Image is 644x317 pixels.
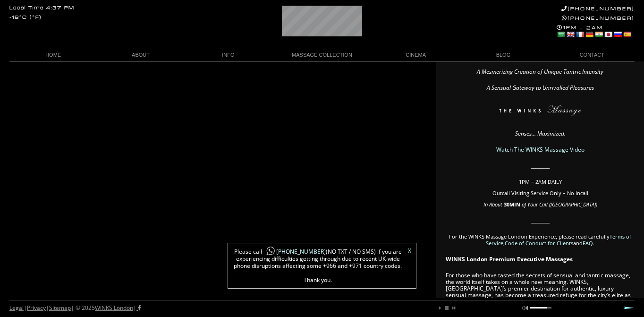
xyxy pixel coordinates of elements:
a: WINKS London [95,304,133,312]
a: FAQ [583,240,593,247]
a: Code of Conduct for Clients [505,240,573,247]
a: Sitemap [49,304,71,312]
a: Next [623,306,635,309]
span: 1PM – 2AM DAILY [519,178,562,185]
em: Senses… Maximized. [515,129,566,137]
p: For those who have tasted the secrets of sensual and tantric massage, the world itself takes on a... [446,272,635,312]
a: German [585,31,593,38]
img: The WINKS London Massage [471,105,610,120]
p: ________ [446,217,635,224]
div: 1PM - 2AM [557,25,635,40]
a: X [408,248,411,254]
a: Watch The WINKS Massage Video [496,146,585,154]
a: INFO [185,49,272,61]
a: next [450,305,456,311]
span: Please call (NO TXT / NO SMS) if you are experiencing difficulties getting through due to recent ... [233,248,403,283]
a: Spanish [623,31,631,38]
a: BLOG [459,49,547,61]
a: [PHONE_NUMBER] [562,15,635,21]
em: A Mesmerizing Creation of Unique Tantric Intensity [477,68,603,76]
a: Japanese [604,31,612,38]
em: of Your Call ([GEOGRAPHIC_DATA]) [522,201,597,208]
a: English [566,31,575,38]
a: [PHONE_NUMBER] [561,6,635,12]
span: 30 [504,201,509,208]
a: Russian [613,31,622,38]
p: ________ [446,163,635,169]
div: -18°C (°F) [9,15,42,20]
em: A Sensual Gateway to Unrivalled Pleasures [487,84,594,92]
a: MASSAGE COLLECTION [272,49,372,61]
a: Arabic [557,31,565,38]
a: ABOUT [97,49,184,61]
a: CONTACT [547,49,635,61]
strong: MIN [509,201,520,208]
em: In About [483,201,502,208]
a: CINEMA [372,49,459,61]
a: Hindi [594,31,603,38]
img: whatsapp-icon1.png [266,246,275,256]
a: Terms of Service [486,233,631,247]
a: HOME [9,49,97,61]
a: French [576,31,584,38]
a: stop [444,305,449,311]
a: [PHONE_NUMBER] [262,248,326,256]
a: play [437,305,443,311]
a: Privacy [27,304,46,312]
a: Legal [9,304,24,312]
strong: WINKS London Premium Executive Massages [446,255,573,263]
span: For the WINKS Massage London Experience, please read carefully , and . [449,233,631,247]
div: | | | © 2025 | [9,300,141,316]
div: Local Time 4:37 PM [9,6,75,11]
span: Outcall Visiting Service Only – No Incall [492,189,588,197]
a: mute [522,305,528,311]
